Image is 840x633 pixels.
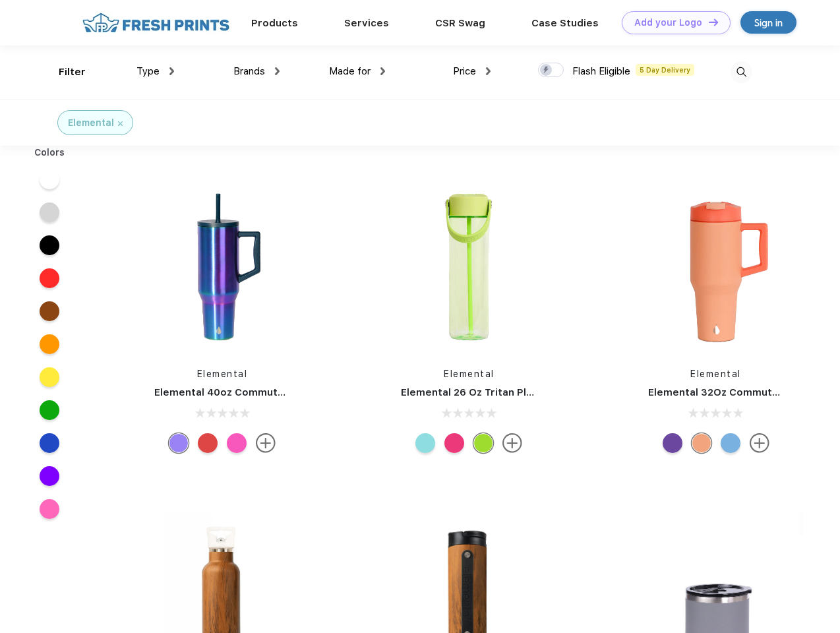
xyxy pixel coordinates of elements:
div: Elemental [68,116,114,130]
div: Sign in [754,15,783,30]
img: func=resize&h=266 [135,179,310,354]
div: Berry breeze [415,433,435,453]
a: Elemental 26 Oz Tritan Plastic Water Bottle [401,386,619,398]
span: Brands [233,65,265,77]
img: func=resize&h=266 [381,179,556,354]
img: dropdown.png [275,67,280,75]
div: Peach Sunrise [692,433,711,453]
div: Add your Logo [634,17,702,28]
a: Products [251,17,298,29]
div: Ocean Blue [721,433,740,453]
img: dropdown.png [486,67,491,75]
img: more.svg [750,433,769,453]
img: desktop_search.svg [731,61,752,83]
a: Elemental 32Oz Commuter Tumbler [648,386,827,398]
span: Flash Eligible [572,65,630,77]
div: Iridescent [169,433,189,453]
div: Berries Blast [444,433,464,453]
img: fo%20logo%202.webp [78,11,233,34]
img: more.svg [502,433,522,453]
span: Type [136,65,160,77]
div: Hot Pink Drip [227,433,247,453]
img: filter_cancel.svg [118,121,123,126]
a: Elemental [197,369,248,379]
div: Purple [663,433,682,453]
img: func=resize&h=266 [628,179,804,354]
span: Price [453,65,476,77]
a: CSR Swag [435,17,485,29]
div: Key lime [473,433,493,453]
img: more.svg [256,433,276,453]
a: Elemental [690,369,741,379]
img: dropdown.png [380,67,385,75]
span: Made for [329,65,371,77]
img: dropdown.png [169,67,174,75]
div: Red [198,433,218,453]
a: Services [344,17,389,29]
img: DT [709,18,718,26]
a: Elemental [444,369,495,379]
a: Sign in [740,11,796,34]
div: Colors [24,146,75,160]
a: Elemental 40oz Commuter Tumbler [154,386,333,398]
span: 5 Day Delivery [636,64,694,76]
div: Filter [59,65,86,80]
